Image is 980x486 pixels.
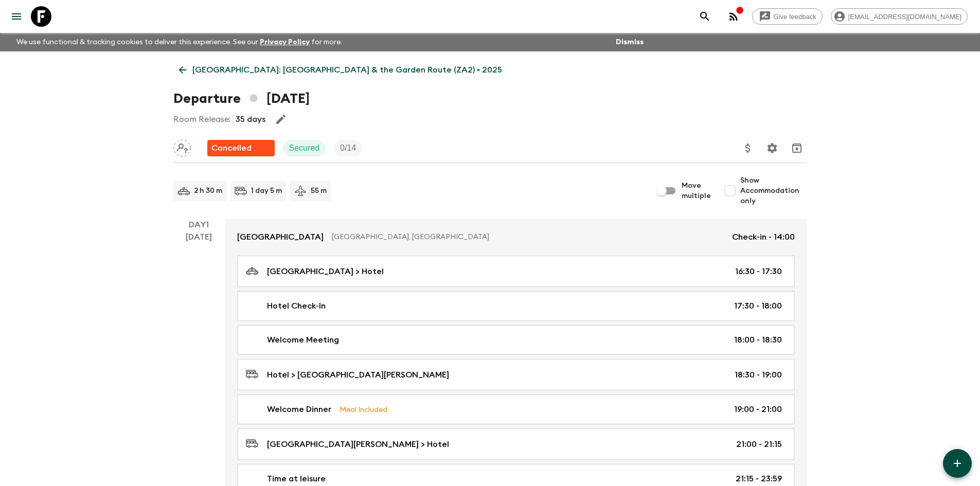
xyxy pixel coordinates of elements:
[340,142,356,154] p: 0 / 14
[787,138,807,158] button: Archive (Completed, Cancelled or Unsynced Departures only)
[173,113,230,125] p: Room Release:
[738,138,758,158] button: Update Price, Early Bird Discount and Costs
[613,35,646,49] button: Dismiss
[736,438,782,451] p: 21:00 - 21:15
[283,140,326,156] div: Secured
[267,265,384,278] p: [GEOGRAPHIC_DATA] > Hotel
[843,13,967,21] span: [EMAIL_ADDRESS][DOMAIN_NAME]
[237,231,324,243] p: [GEOGRAPHIC_DATA]
[237,291,795,321] a: Hotel Check-In17:30 - 18:00
[732,231,795,243] p: Check-in - 14:00
[762,138,782,158] button: Settings
[332,232,724,242] p: [GEOGRAPHIC_DATA], [GEOGRAPHIC_DATA]
[211,142,252,154] p: Cancelled
[225,219,807,256] a: [GEOGRAPHIC_DATA][GEOGRAPHIC_DATA], [GEOGRAPHIC_DATA]Check-in - 14:00
[207,140,275,156] div: Flash Pack cancellation
[237,325,795,355] a: Welcome Meeting18:00 - 18:30
[682,181,711,201] span: Move multiple
[267,300,326,312] p: Hotel Check-In
[694,6,715,27] button: search adventures
[831,8,968,25] div: [EMAIL_ADDRESS][DOMAIN_NAME]
[237,256,795,287] a: [GEOGRAPHIC_DATA] > Hotel16:30 - 17:30
[237,394,795,424] a: Welcome DinnerMeal Included19:00 - 21:00
[311,186,327,196] p: 55 m
[740,175,807,206] span: Show Accommodation only
[734,334,782,346] p: 18:00 - 18:30
[735,265,782,278] p: 16:30 - 17:30
[260,39,310,46] a: Privacy Policy
[289,142,320,154] p: Secured
[340,404,387,415] p: Meal Included
[237,428,795,460] a: [GEOGRAPHIC_DATA][PERSON_NAME] > Hotel21:00 - 21:15
[267,438,449,451] p: [GEOGRAPHIC_DATA][PERSON_NAME] > Hotel
[267,403,331,416] p: Welcome Dinner
[768,13,822,21] span: Give feedback
[267,334,339,346] p: Welcome Meeting
[736,473,782,485] p: 21:15 - 23:59
[173,219,225,231] p: Day 1
[173,142,191,151] span: Assign pack leader
[237,359,795,390] a: Hotel > [GEOGRAPHIC_DATA][PERSON_NAME]18:30 - 19:00
[267,369,449,381] p: Hotel > [GEOGRAPHIC_DATA][PERSON_NAME]
[12,33,346,51] p: We use functional & tracking cookies to deliver this experience. See our for more.
[735,369,782,381] p: 18:30 - 19:00
[334,140,362,156] div: Trip Fill
[236,113,265,125] p: 35 days
[251,186,282,196] p: 1 day 5 m
[194,186,222,196] p: 2 h 30 m
[267,473,326,485] p: Time at leisure
[734,403,782,416] p: 19:00 - 21:00
[752,8,823,25] a: Give feedback
[6,6,27,27] button: menu
[734,300,782,312] p: 17:30 - 18:00
[192,64,502,76] p: [GEOGRAPHIC_DATA]: [GEOGRAPHIC_DATA] & the Garden Route (ZA2) • 2025
[173,88,310,109] h1: Departure [DATE]
[173,60,508,80] a: [GEOGRAPHIC_DATA]: [GEOGRAPHIC_DATA] & the Garden Route (ZA2) • 2025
